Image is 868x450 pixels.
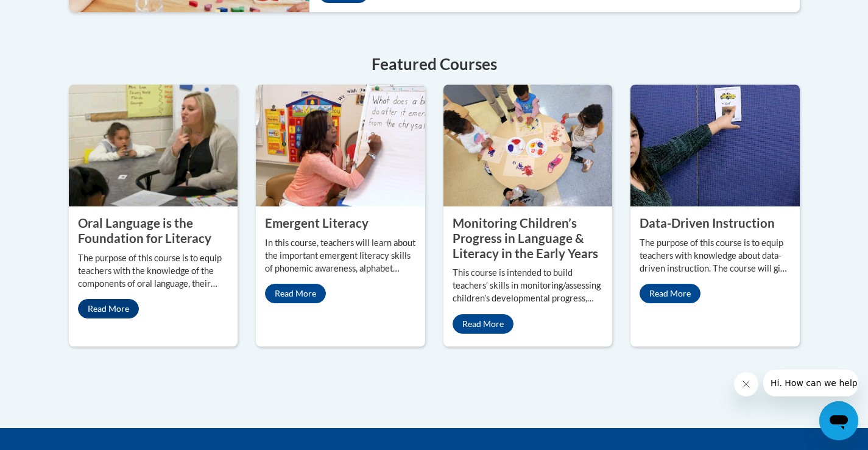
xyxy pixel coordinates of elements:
span: Hi. How can we help? [7,9,99,18]
a: Read More [453,314,513,334]
img: Emergent Literacy [256,85,425,206]
iframe: Button to launch messaging window [819,401,858,440]
p: In this course, teachers will learn about the important emergent literacy skills of phonemic awar... [265,237,416,275]
property: Data-Driven Instruction [640,216,775,230]
img: Monitoring Children’s Progress in Language & Literacy in the Early Years [443,85,613,206]
property: Oral Language is the Foundation for Literacy [78,216,211,245]
img: Data-Driven Instruction [630,85,800,206]
a: Read More [640,284,700,303]
a: Read More [78,299,139,318]
a: Read More [265,284,326,303]
property: Monitoring Children’s Progress in Language & Literacy in the Early Years [453,216,598,260]
iframe: Close message [734,372,758,396]
p: The purpose of this course is to equip teachers with knowledge about data-driven instruction. The... [640,237,791,275]
h4: Featured Courses [69,52,800,76]
p: This course is intended to build teachers’ skills in monitoring/assessing children’s developmenta... [453,267,604,305]
p: The purpose of this course is to equip teachers with the knowledge of the components of oral lang... [78,252,229,290]
property: Emergent Literacy [265,216,369,230]
iframe: Message from company [763,370,858,396]
img: Oral Language is the Foundation for Literacy [69,85,238,206]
